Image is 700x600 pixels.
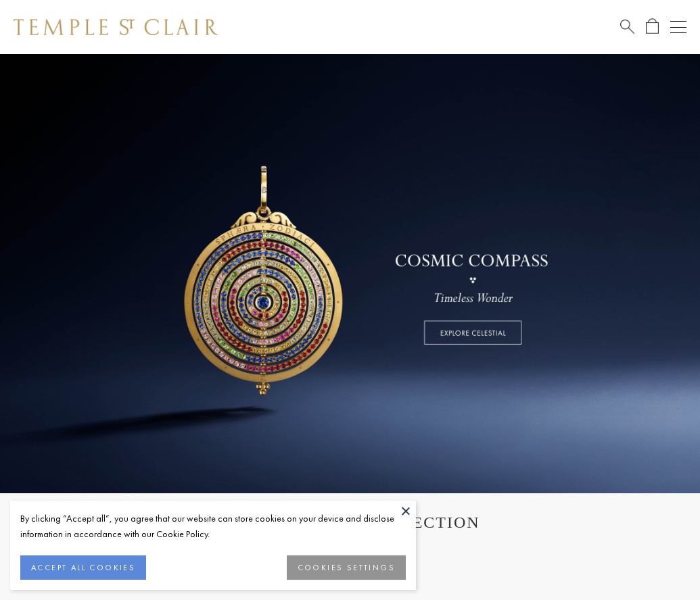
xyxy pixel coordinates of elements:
img: Temple St. Clair [14,19,218,35]
a: Search [620,18,634,35]
button: COOKIES SETTINGS [287,555,406,580]
button: ACCEPT ALL COOKIES [20,555,146,580]
a: Open Shopping Bag [646,18,659,35]
div: By clicking “Accept all”, you agree that our website can store cookies on your device and disclos... [20,511,406,542]
button: Open navigation [670,19,686,35]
